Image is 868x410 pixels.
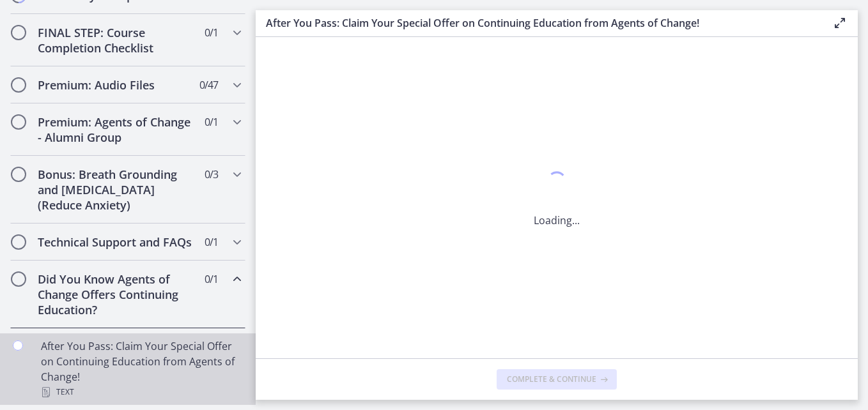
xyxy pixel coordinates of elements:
h2: Premium: Agents of Change - Alumni Group [38,114,194,145]
h2: Bonus: Breath Grounding and [MEDICAL_DATA] (Reduce Anxiety) [38,167,194,213]
h2: Did You Know Agents of Change Offers Continuing Education? [38,271,194,317]
p: Loading... [534,213,580,228]
h2: Technical Support and FAQs [38,234,194,250]
span: 0 / 1 [205,271,218,287]
span: 0 / 47 [199,77,218,93]
div: After You Pass: Claim Your Special Offer on Continuing Education from Agents of Change! [41,338,240,400]
div: 1 [534,168,580,197]
span: Complete & continue [507,374,596,384]
h2: Premium: Audio Files [38,77,194,93]
span: 0 / 1 [205,114,218,130]
h2: FINAL STEP: Course Completion Checklist [38,25,194,56]
div: Text [41,384,240,400]
span: 0 / 1 [205,234,218,250]
h3: After You Pass: Claim Your Special Offer on Continuing Education from Agents of Change! [266,15,812,31]
button: Complete & continue [497,369,617,390]
span: 0 / 3 [205,167,218,182]
span: 0 / 1 [205,25,218,40]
